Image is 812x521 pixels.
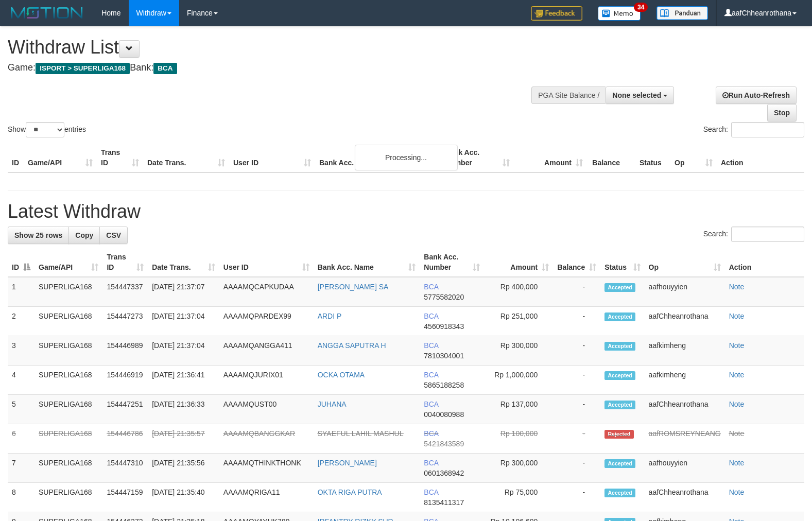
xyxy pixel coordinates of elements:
label: Search: [703,122,804,137]
a: Show 25 rows [8,227,69,244]
span: Accepted [604,401,635,409]
span: Accepted [604,312,635,321]
select: Showentries [26,122,64,137]
a: Note [729,488,745,496]
span: BCA [153,63,177,74]
img: Feedback.jpg [531,6,582,21]
td: [DATE] 21:37:07 [148,277,219,307]
span: CSV [106,231,121,239]
td: SUPERLIGA168 [34,424,102,454]
td: [DATE] 21:35:56 [148,454,219,483]
td: - [553,307,600,336]
td: SUPERLIGA168 [34,336,102,366]
td: AAAAMQCAPKUDAA [219,277,314,307]
span: None selected [612,91,661,99]
td: SUPERLIGA168 [34,454,102,483]
span: Accepted [604,371,635,380]
td: aafROMSREYNEANG [645,424,725,454]
td: AAAAMQPARDEX99 [219,307,314,336]
a: Note [729,283,745,291]
img: panduan.png [656,6,708,20]
td: Rp 400,000 [484,277,554,307]
td: SUPERLIGA168 [34,366,102,395]
th: ID [8,143,24,172]
a: JUHANA [318,400,347,408]
th: Amount [514,143,587,172]
a: Note [729,459,745,467]
span: Copy 5421843589 to clipboard [424,440,464,448]
th: User ID: activate to sort column ascending [219,248,314,277]
label: Show entries [8,122,86,137]
span: BCA [424,429,438,438]
a: SYAEFUL LAHIL MASHUL [318,429,404,438]
th: Bank Acc. Number [441,143,514,172]
span: BCA [424,371,438,379]
img: MOTION_logo.png [8,5,86,21]
th: Balance: activate to sort column ascending [553,248,600,277]
a: Note [729,400,745,408]
span: BCA [424,400,438,408]
td: aafChheanrothana [645,395,725,424]
th: Action [725,248,804,277]
span: Show 25 rows [14,231,62,239]
div: PGA Site Balance / [531,86,606,104]
span: Copy 4560918343 to clipboard [424,322,464,331]
td: - [553,336,600,366]
th: Op [670,143,717,172]
img: Button%20Memo.svg [598,6,641,21]
span: Copy 5865188258 to clipboard [424,381,464,389]
td: [DATE] 21:37:04 [148,336,219,366]
td: aafkimheng [645,336,725,366]
td: 6 [8,424,34,454]
td: SUPERLIGA168 [34,277,102,307]
td: aafChheanrothana [645,483,725,512]
td: 154447310 [102,454,148,483]
h1: Withdraw List [8,37,531,58]
span: Copy 0601368942 to clipboard [424,469,464,477]
th: Trans ID [97,143,143,172]
td: 3 [8,336,34,366]
td: 154447159 [102,483,148,512]
td: aafkimheng [645,366,725,395]
td: - [553,483,600,512]
th: Amount: activate to sort column ascending [484,248,554,277]
a: Note [729,341,745,350]
th: Balance [587,143,635,172]
td: 154446919 [102,366,148,395]
span: Copy [75,231,93,239]
td: - [553,424,600,454]
th: Bank Acc. Number: activate to sort column ascending [420,248,483,277]
th: Date Trans.: activate to sort column ascending [148,248,219,277]
td: Rp 137,000 [484,395,554,424]
th: ID: activate to sort column descending [8,248,34,277]
span: 34 [634,3,648,12]
span: Accepted [604,459,635,468]
th: Game/API [24,143,97,172]
span: BCA [424,312,438,320]
a: Run Auto-Refresh [716,86,797,104]
th: Bank Acc. Name: activate to sort column ascending [314,248,420,277]
h1: Latest Withdraw [8,201,804,222]
a: ANGGA SAPUTRA H [318,341,386,350]
td: [DATE] 21:36:41 [148,366,219,395]
div: Processing... [355,145,458,170]
span: Copy 5775582020 to clipboard [424,293,464,301]
td: aafChheanrothana [645,307,725,336]
td: [DATE] 21:36:33 [148,395,219,424]
td: 5 [8,395,34,424]
th: Status: activate to sort column ascending [600,248,644,277]
a: OKTA RIGA PUTRA [318,488,382,496]
a: OCKA OTAMA [318,371,365,379]
td: 1 [8,277,34,307]
td: Rp 1,000,000 [484,366,554,395]
td: - [553,277,600,307]
a: Note [729,429,745,438]
span: ISPORT > SUPERLIGA168 [36,63,130,74]
td: 154447337 [102,277,148,307]
td: Rp 100,000 [484,424,554,454]
td: AAAAMQANGGA411 [219,336,314,366]
span: Accepted [604,283,635,292]
td: Rp 75,000 [484,483,554,512]
th: User ID [229,143,315,172]
th: Trans ID: activate to sort column ascending [102,248,148,277]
